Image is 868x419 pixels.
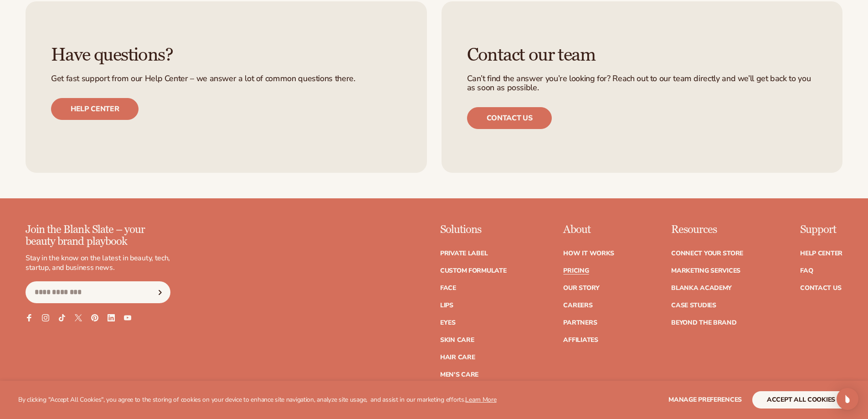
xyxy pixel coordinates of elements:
a: Case Studies [671,302,716,309]
a: Face [440,285,456,291]
a: FAQ [800,268,813,274]
a: Pricing [563,268,589,274]
h3: Contact our team [467,45,817,65]
div: Open Intercom Messenger [837,388,858,410]
a: Men's Care [440,372,478,378]
a: Contact Us [800,285,841,291]
p: By clicking "Accept All Cookies", you agree to the storing of cookies on your device to enhance s... [18,396,497,404]
p: Solutions [440,224,507,236]
a: Lips [440,302,453,309]
h3: Have questions? [51,45,401,65]
a: Contact us [467,107,552,129]
a: Learn More [465,395,496,404]
p: Can’t find the answer you’re looking for? Reach out to our team directly and we’ll get back to yo... [467,74,817,93]
p: Get fast support from our Help Center – we answer a lot of common questions there. [51,74,401,83]
p: Stay in the know on the latest in beauty, tech, startup, and business news. [26,253,170,273]
span: Manage preferences [668,395,742,404]
a: How It Works [563,250,614,257]
p: Join the Blank Slate – your beauty brand playbook [26,224,170,248]
a: Blanka Academy [671,285,732,291]
a: Careers [563,302,592,309]
a: Beyond the brand [671,320,737,326]
button: Manage preferences [668,391,742,409]
p: About [563,224,614,236]
a: Hair Care [440,354,475,361]
a: Partners [563,320,597,326]
p: Support [800,224,842,236]
a: Custom formulate [440,268,507,274]
button: Subscribe [150,281,170,303]
button: accept all cookies [752,391,850,409]
a: Help Center [800,250,842,257]
a: Eyes [440,320,456,326]
p: Resources [671,224,743,236]
a: Marketing services [671,268,740,274]
a: Affiliates [563,337,598,343]
a: Connect your store [671,250,743,257]
a: Skin Care [440,337,474,343]
a: Help center [51,98,139,120]
a: Our Story [563,285,599,291]
a: Private label [440,250,488,257]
